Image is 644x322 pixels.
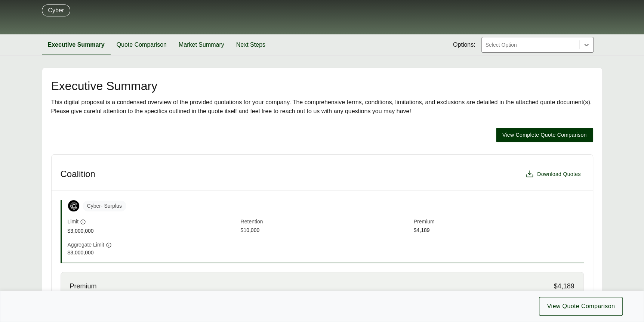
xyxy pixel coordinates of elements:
span: $10,000 [241,226,411,235]
img: Coalition [68,200,79,211]
span: Options: [453,40,475,49]
span: $3,000,000 [68,249,238,257]
button: Download Quotes [522,167,584,182]
button: View Quote Comparison [539,297,623,316]
button: Next Steps [230,34,271,55]
span: Premium [70,281,97,291]
div: This digital proposal is a condensed overview of the provided quotations for your company. The co... [51,98,593,116]
h3: Coalition [61,168,95,180]
span: Limit [68,218,79,226]
span: View Complete Quote Comparison [502,131,587,139]
span: View Quote Comparison [547,302,615,311]
h2: Executive Summary [51,80,593,92]
span: Cyber - Surplus [83,201,126,211]
span: $4,189 [554,281,574,291]
span: Aggregate Limit [68,241,104,249]
span: Download Quotes [537,170,581,178]
span: $4,189 [414,226,584,235]
button: Quote Comparison [111,34,173,55]
button: View Complete Quote Comparison [496,128,593,142]
span: $3,000,000 [68,227,238,235]
p: Cyber [48,6,64,15]
span: Premium [414,218,584,226]
span: Retention [241,218,411,226]
button: Executive Summary [42,34,111,55]
button: Market Summary [173,34,230,55]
